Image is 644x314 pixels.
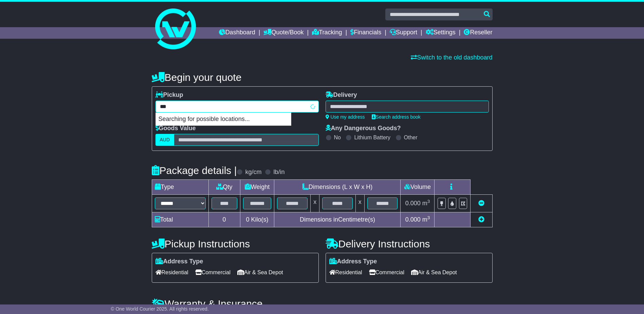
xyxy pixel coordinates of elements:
[246,216,249,223] span: 0
[245,169,261,176] label: kg/cm
[152,238,319,249] h4: Pickup Instructions
[329,258,377,265] label: Address Type
[326,125,401,132] label: Any Dangerous Goods?
[155,101,319,112] typeahead: Please provide city
[478,216,484,223] a: Add new item
[411,267,457,278] span: Air & Sea Depot
[350,27,381,39] a: Financials
[311,195,319,212] td: x
[427,215,430,220] sup: 3
[155,91,183,99] label: Pickup
[326,114,365,120] a: Use my address
[152,165,237,176] h4: Package details |
[422,216,430,223] span: m
[355,195,364,212] td: x
[152,72,493,83] h4: Begin your quote
[155,134,174,146] label: AUD
[405,200,421,207] span: 0.000
[372,114,421,120] a: Search address book
[426,27,456,39] a: Settings
[326,91,357,99] label: Delivery
[329,267,362,278] span: Residential
[152,180,208,195] td: Type
[208,180,240,195] td: Qty
[274,180,401,195] td: Dimensions (L x W x H)
[195,267,231,278] span: Commercial
[156,113,291,126] p: Searching for possible locations...
[312,27,342,39] a: Tracking
[334,134,341,141] label: No
[274,212,401,227] td: Dimensions in Centimetre(s)
[240,180,274,195] td: Weight
[326,238,493,249] h4: Delivery Instructions
[155,125,196,132] label: Goods Value
[464,27,492,39] a: Reseller
[411,54,492,61] a: Switch to the old dashboard
[237,267,283,278] span: Air & Sea Depot
[208,212,240,227] td: 0
[263,27,303,39] a: Quote/Book
[152,212,208,227] td: Total
[273,169,284,176] label: lb/in
[404,134,418,141] label: Other
[405,216,421,223] span: 0.000
[155,258,203,265] label: Address Type
[427,199,430,204] sup: 3
[401,180,435,195] td: Volume
[155,267,188,278] span: Residential
[111,306,209,312] span: © One World Courier 2025. All rights reserved.
[219,27,255,39] a: Dashboard
[152,298,493,309] h4: Warranty & Insurance
[390,27,417,39] a: Support
[422,200,430,207] span: m
[354,134,390,141] label: Lithium Battery
[240,212,274,227] td: Kilo(s)
[478,200,484,207] a: Remove this item
[369,267,404,278] span: Commercial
